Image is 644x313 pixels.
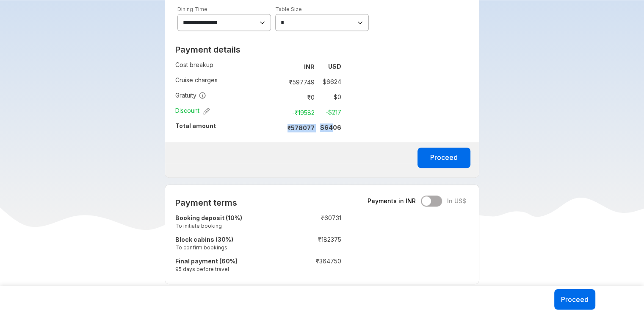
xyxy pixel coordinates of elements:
[175,244,287,251] small: To confirm bookings
[282,76,318,88] td: ₹ 597749
[318,76,341,88] td: $ 6624
[320,124,341,131] strong: $ 6406
[175,198,341,208] h2: Payment terms
[175,222,287,229] small: To initiate booking
[175,236,233,243] strong: Block cabins (30%)
[318,91,341,103] td: $ 0
[175,257,238,265] strong: Final payment (60%)
[279,89,282,105] td: :
[447,197,466,205] span: In US$
[175,59,279,74] td: Cost breakup
[287,234,291,255] td: :
[175,74,279,89] td: Cruise charges
[291,212,341,234] td: ₹ 60731
[368,197,416,205] span: Payments in INR
[175,265,287,273] small: 95 days before travel
[417,148,470,168] button: Proceed
[279,105,282,120] td: :
[291,234,341,255] td: ₹ 182375
[177,6,207,12] label: Dining Time
[279,74,282,89] td: :
[291,255,341,277] td: ₹ 364750
[175,214,242,221] strong: Booking deposit (10%)
[287,212,291,234] td: :
[279,59,282,74] td: :
[328,63,341,70] strong: USD
[175,45,341,55] h2: Payment details
[175,106,210,115] span: Discount
[175,91,206,100] span: Gratuity
[175,122,216,129] strong: Total amount
[287,255,291,277] td: :
[275,6,302,12] label: Table Size
[318,106,341,118] td: -$ 217
[304,63,315,70] strong: INR
[554,289,595,310] button: Proceed
[287,124,315,131] strong: ₹ 578077
[282,91,318,103] td: ₹ 0
[282,106,318,118] td: -₹ 19582
[279,120,282,135] td: :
